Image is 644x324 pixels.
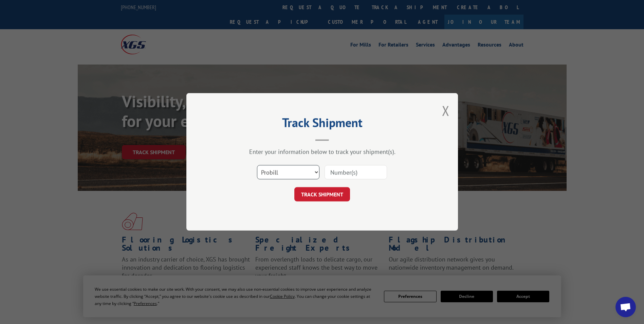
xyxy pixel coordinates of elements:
div: Enter your information below to track your shipment(s). [220,148,424,156]
button: Close modal [442,102,449,120]
div: Open chat [615,297,636,317]
h2: Track Shipment [220,118,424,131]
button: TRACK SHIPMENT [294,187,350,202]
input: Number(s) [325,165,387,180]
